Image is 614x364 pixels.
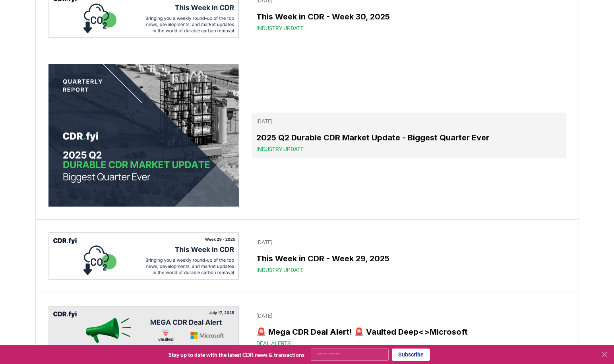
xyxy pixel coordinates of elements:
h3: 2025 Q2 Durable CDR Market Update - Biggest Quarter Ever [256,132,561,144]
h3: This Week in CDR - Week 29, 2025 [256,253,561,264]
img: This Week in CDR - Week 29, 2025 blog post image [48,232,239,280]
span: Industry Update [256,145,304,153]
span: Deal Alerts [256,339,291,347]
span: Industry Update [256,24,304,32]
a: [DATE]This Week in CDR - Week 29, 2025Industry Update [252,234,566,279]
a: [DATE]2025 Q2 Durable CDR Market Update - Biggest Quarter EverIndustry Update [252,113,566,158]
h3: 🚨 Mega CDR Deal Alert! 🚨 Vaulted Deep<>Microsoft [256,326,561,338]
p: [DATE] [256,117,561,125]
p: [DATE] [256,238,561,246]
img: 🚨 Mega CDR Deal Alert! 🚨 Vaulted Deep<>Microsoft blog post image [48,306,239,353]
h3: This Week in CDR - Week 30, 2025 [256,11,561,23]
a: [DATE]🚨 Mega CDR Deal Alert! 🚨 Vaulted Deep<>MicrosoftDeal Alerts [252,307,566,352]
img: 2025 Q2 Durable CDR Market Update - Biggest Quarter Ever blog post image [48,64,239,207]
p: [DATE] [256,312,561,320]
span: Industry Update [256,266,304,274]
